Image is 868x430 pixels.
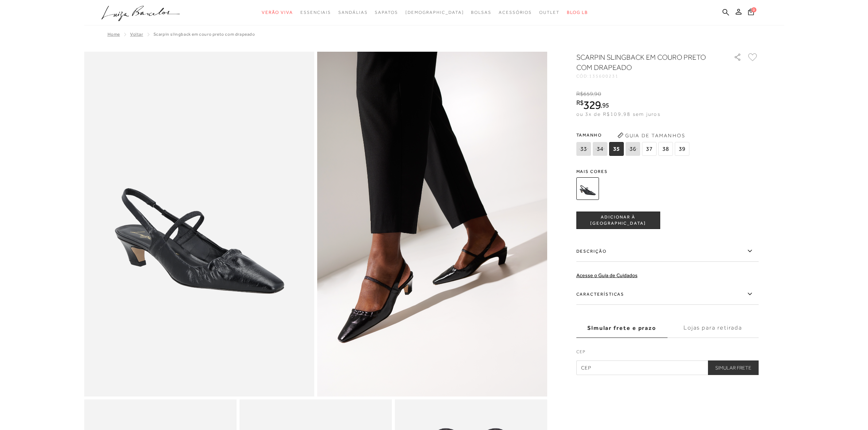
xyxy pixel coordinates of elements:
[153,32,255,37] span: SCARPIN SLINGBACK EM COURO PRETO COM DRAPEADO
[675,142,689,156] span: 39
[593,91,601,97] i: ,
[130,32,143,37] a: Voltar
[615,130,688,141] button: Guia de Tamanhos
[375,10,398,15] span: Sapatos
[405,6,464,19] a: noSubCategoriesText
[338,10,367,15] span: Sandálias
[626,142,640,156] span: 36
[576,348,759,359] label: CEP
[317,52,547,397] img: image
[600,102,609,109] i: ,
[471,10,491,15] span: Bolsas
[576,272,638,278] a: Acesse o Guia de Cuidados
[594,91,601,97] span: 90
[471,6,491,19] a: noSubCategoriesText
[746,8,756,18] button: 0
[576,99,584,106] i: R$
[576,142,591,156] span: 33
[708,360,759,375] button: Simular Frete
[658,142,673,156] span: 38
[499,6,532,19] a: noSubCategoriesText
[84,52,314,397] img: image
[576,177,599,200] img: SCARPIN SLINGBACK EM COURO PRETO COM DRAPEADO
[539,6,560,19] a: noSubCategoriesText
[576,91,583,97] i: R$
[576,318,667,338] label: Simular frete e prazo
[576,241,759,262] label: Descrição
[576,130,691,141] span: Tamanho
[567,6,588,19] a: BLOG LB
[576,212,660,229] button: ADICIONAR À [GEOGRAPHIC_DATA]
[576,74,722,78] div: CÓD:
[642,142,657,156] span: 37
[576,169,759,174] span: Mais cores
[262,6,293,19] a: noSubCategoriesText
[405,10,464,15] span: [DEMOGRAPHIC_DATA]
[300,6,331,19] a: noSubCategoriesText
[499,10,532,15] span: Acessórios
[667,318,759,338] label: Lojas para retirada
[539,10,560,15] span: Outlet
[576,52,713,72] h1: SCARPIN SLINGBACK EM COURO PRETO COM DRAPEADO
[576,111,661,117] span: ou 3x de R$109,98 sem juros
[300,10,331,15] span: Essenciais
[262,10,293,15] span: Verão Viva
[567,10,588,15] span: BLOG LB
[583,91,593,97] span: 659
[609,142,624,156] span: 35
[593,142,607,156] span: 34
[577,214,660,227] span: ADICIONAR À [GEOGRAPHIC_DATA]
[751,7,756,12] span: 0
[602,101,609,109] span: 95
[375,6,398,19] a: noSubCategoriesText
[576,284,759,305] label: Características
[583,98,600,111] span: 329
[576,360,759,375] input: CEP
[589,74,618,79] span: 135600231
[108,32,120,37] a: Home
[338,6,367,19] a: noSubCategoriesText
